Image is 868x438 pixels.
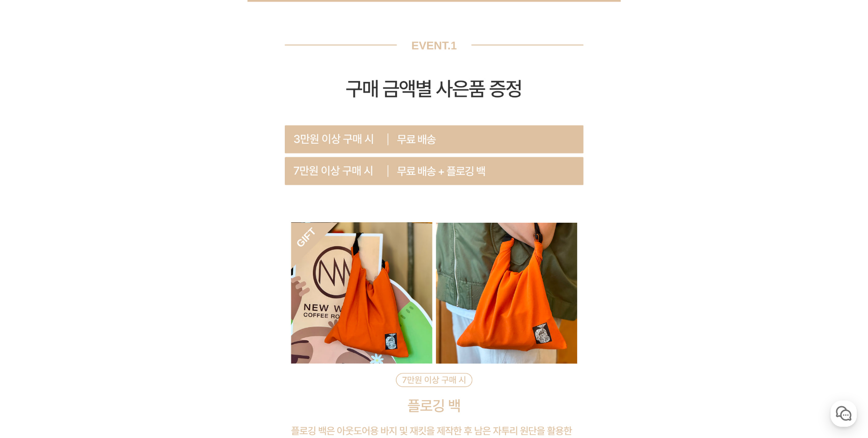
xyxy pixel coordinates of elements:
[62,297,121,320] a: 대화
[145,311,156,318] span: 설정
[3,297,62,320] a: 홈
[86,311,97,319] span: 대화
[29,311,35,318] span: 홈
[121,297,180,320] a: 설정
